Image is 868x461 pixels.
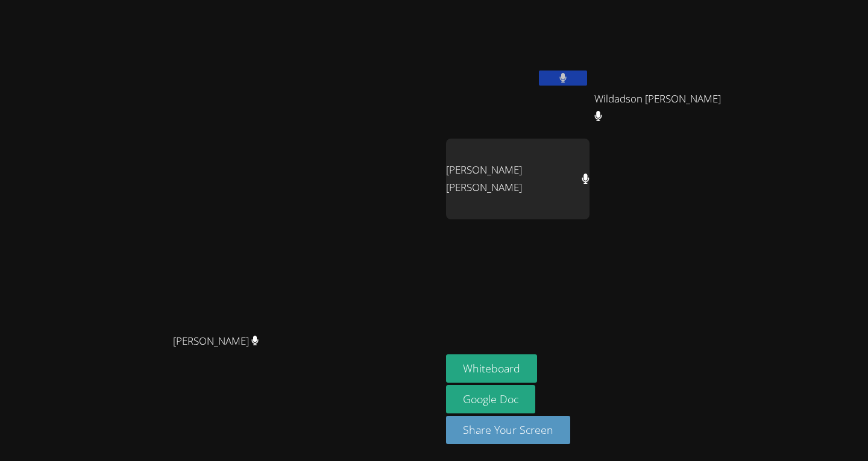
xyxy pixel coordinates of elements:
[446,416,570,444] button: Share Your Screen
[446,385,535,413] a: Google Doc
[173,333,259,350] span: [PERSON_NAME]
[594,90,728,125] span: Wildadson [PERSON_NAME]
[446,139,590,219] div: [PERSON_NAME] [PERSON_NAME]
[446,354,537,383] button: Whiteboard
